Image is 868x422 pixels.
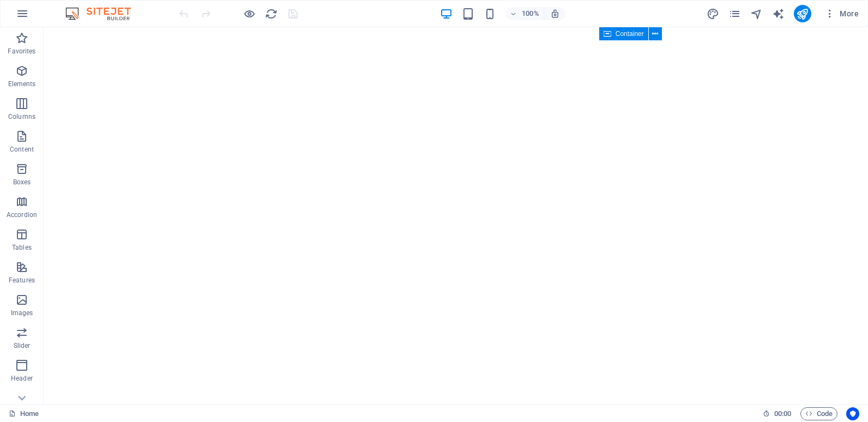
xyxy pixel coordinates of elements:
button: reload [264,7,278,20]
span: : [782,409,783,418]
i: Design (Ctrl+Alt+Y) [707,8,719,20]
p: Images [11,309,33,317]
p: Features [9,276,35,285]
h6: Session time [763,407,792,420]
i: AI Writer [772,8,785,20]
p: Columns [8,112,35,121]
p: Elements [8,80,36,88]
i: Publish [796,8,809,20]
button: Usercentrics [846,407,859,420]
p: Favorites [8,47,35,56]
img: Editor Logo [63,7,144,20]
span: Code [805,407,833,420]
button: Code [800,407,837,420]
p: Tables [12,243,32,252]
button: design [707,7,720,20]
button: navigator [750,7,763,20]
button: More [820,5,863,22]
i: Pages (Ctrl+Alt+S) [728,8,741,20]
button: pages [728,7,742,20]
h6: 100% [522,7,539,20]
button: publish [794,5,811,22]
p: Boxes [13,178,31,186]
a: Click to cancel selection. Double-click to open Pages [9,407,39,420]
p: Accordion [7,210,37,219]
i: Navigator [750,8,763,20]
span: More [824,8,859,19]
button: text_generator [772,7,785,20]
span: 00 00 [774,407,791,420]
button: 100% [505,7,544,20]
p: Slider [14,341,31,350]
span: Container [616,31,644,37]
i: Reload page [265,8,278,20]
p: Content [10,145,34,154]
p: Header [11,374,33,383]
